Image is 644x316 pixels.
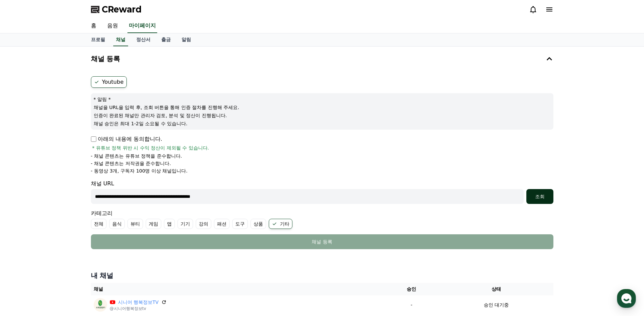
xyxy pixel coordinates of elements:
[91,167,188,174] p: - 동영상 3개, 구독자 100명 이상 채널입니다.
[88,49,556,68] button: 채널 등록
[131,33,156,46] a: 정산서
[196,219,211,229] label: 강의
[110,306,167,311] p: @시니어행복정보tv
[109,219,125,229] label: 음식
[91,234,553,249] button: 채널 등록
[177,219,193,229] label: 기기
[21,224,25,230] span: 홈
[526,189,553,204] button: 조회
[484,301,509,309] p: 승인 대기중
[529,193,551,200] div: 조회
[384,283,439,295] th: 승인
[269,219,292,229] label: 기타
[94,104,551,111] p: 채널을 URL을 입력 후, 조회 버튼을 통해 인증 절차를 진행해 주세요.
[127,19,157,33] a: 마이페이지
[2,214,45,231] a: 홈
[386,301,436,309] p: -
[94,298,107,312] img: 시니어 행복정보TV
[104,238,540,245] div: 채널 등록
[91,135,162,143] p: 아래의 내용에 동의합니다.
[214,219,230,229] label: 패션
[102,4,142,15] span: CReward
[156,33,176,46] a: 출금
[102,19,123,33] a: 음원
[94,120,551,127] p: 채널 승인은 최대 1-2일 소요될 수 있습니다.
[91,153,182,159] p: - 채널 콘텐츠는 유튜브 정책을 준수합니다.
[86,19,102,33] a: 홈
[164,219,175,229] label: 앱
[86,33,111,46] a: 프로필
[91,76,127,88] label: Youtube
[91,180,553,204] div: 채널 URL
[91,55,120,62] h4: 채널 등록
[104,224,113,230] span: 설정
[127,219,143,229] label: 뷰티
[91,271,553,280] h4: 내 채널
[91,160,171,167] p: - 채널 콘텐츠는 저작권을 준수합니다.
[92,144,209,151] span: * 유튜브 정책 위반 시 수익 정산이 제외될 수 있습니다.
[113,33,128,46] a: 채널
[439,283,553,295] th: 상태
[91,209,553,229] div: 카테고리
[91,4,142,15] a: CReward
[87,214,130,231] a: 설정
[146,219,161,229] label: 게임
[91,283,384,295] th: 채널
[251,219,266,229] label: 상품
[94,112,551,119] p: 인증이 완료된 채널만 관리자 검토, 분석 및 정산이 진행됩니다.
[232,219,248,229] label: 도구
[91,219,106,229] label: 전체
[176,33,196,46] a: 알림
[118,299,159,306] a: 시니어 행복정보TV
[45,214,87,231] a: 대화
[62,225,70,230] span: 대화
